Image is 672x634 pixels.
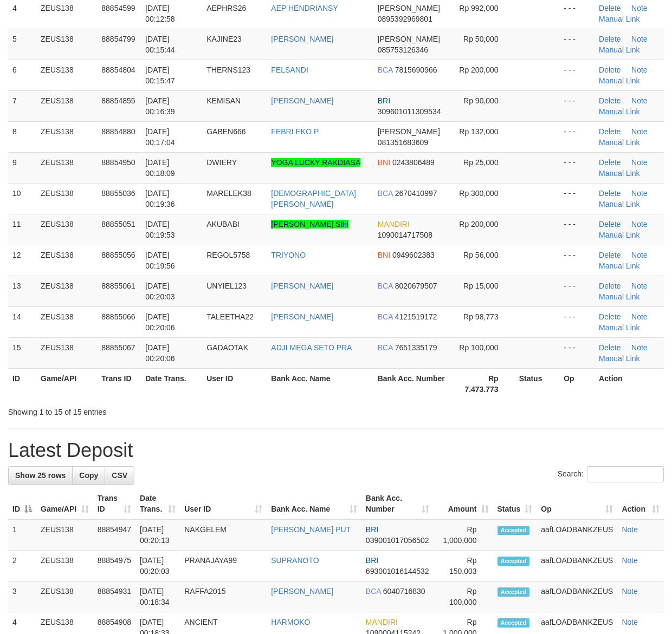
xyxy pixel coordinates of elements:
th: Trans ID [97,368,141,399]
td: - - - [559,276,595,306]
td: aafLOADBANKZEUS [537,551,617,581]
span: Copy 085753126346 to clipboard [378,45,428,54]
td: - - - [559,337,595,368]
a: [DEMOGRAPHIC_DATA][PERSON_NAME] [271,189,356,208]
span: Copy 7651335179 to clipboard [395,343,437,352]
span: 88854804 [101,66,135,74]
a: Delete [599,127,621,136]
td: - - - [559,90,595,121]
span: Rp 90,000 [463,96,499,105]
span: BCA [378,312,393,321]
span: BRI [378,96,390,105]
th: Op: activate to sort column ascending [537,488,617,519]
a: Note [631,282,648,290]
th: Bank Acc. Name [267,368,373,399]
span: Copy 0895392969801 to clipboard [378,15,432,23]
td: Rp 1,000,000 [434,519,493,551]
a: Manual Link [599,262,640,270]
a: YOGA LUCKY RAKDIASA [271,158,360,167]
td: - - - [559,152,595,183]
span: Rp 25,000 [463,158,499,167]
span: MARELEK38 [206,189,251,198]
td: 8 [8,121,36,152]
td: [DATE] 00:20:13 [135,519,180,551]
span: Copy 1090014717508 to clipboard [378,231,432,239]
a: Delete [599,189,621,198]
td: - - - [559,306,595,337]
th: ID: activate to sort column descending [8,488,36,519]
th: Trans ID: activate to sort column ascending [93,488,135,519]
a: [PERSON_NAME] [271,312,333,321]
span: 88854950 [101,158,135,167]
span: Accepted [497,618,530,628]
span: [DATE] 00:20:06 [145,312,175,332]
span: 88854599 [101,4,135,12]
a: Manual Link [599,76,640,85]
th: Action: activate to sort column ascending [617,488,664,519]
a: SUPRANOTO [271,556,319,565]
td: ZEUS138 [36,551,93,581]
td: ZEUS138 [36,29,97,60]
th: Status: activate to sort column ascending [493,488,537,519]
td: [DATE] 00:18:34 [135,581,180,612]
span: 88855051 [101,220,135,228]
td: - - - [559,214,595,245]
span: BRI [366,556,378,565]
td: 15 [8,337,36,368]
span: Rp 100,000 [459,343,498,352]
td: 1 [8,519,36,551]
th: Bank Acc. Number [373,368,449,399]
td: ZEUS138 [36,60,97,90]
th: Bank Acc. Number: activate to sort column ascending [361,488,434,519]
a: FEBRI EKO P [271,127,319,136]
span: [PERSON_NAME] [378,127,440,136]
span: KAJINE23 [206,35,242,43]
span: BCA [378,66,393,74]
a: Manual Link [599,200,640,208]
span: Copy 693001016144532 to clipboard [366,567,429,576]
span: AEPHRS26 [206,4,246,12]
span: TALEETHA22 [206,312,254,321]
a: Note [622,556,638,565]
td: ZEUS138 [36,90,97,121]
span: Copy [79,471,98,480]
a: Manual Link [599,354,640,363]
a: Note [631,4,648,12]
a: AEP HENDRIANSY [271,4,338,12]
span: Rp 50,000 [463,35,499,43]
span: DWIERY [206,158,237,167]
span: 88854880 [101,127,135,136]
span: Accepted [497,587,530,597]
td: ZEUS138 [36,214,97,245]
span: 88855061 [101,282,135,290]
td: 88854931 [93,581,135,612]
td: 2 [8,551,36,581]
span: Rp 300,000 [459,189,498,198]
a: Delete [599,96,621,105]
a: Note [631,66,648,74]
a: Delete [599,282,621,290]
td: aafLOADBANKZEUS [537,581,617,612]
span: [DATE] 00:19:53 [145,220,175,239]
span: 88855056 [101,251,135,259]
td: - - - [559,29,595,60]
a: Manual Link [599,231,640,239]
span: Accepted [497,557,530,566]
td: 9 [8,152,36,183]
a: Note [631,35,648,43]
span: MANDIRI [366,618,398,626]
span: BNI [378,251,390,259]
span: Copy 039001017056502 to clipboard [366,536,429,545]
th: Bank Acc. Name: activate to sort column ascending [267,488,361,519]
a: [PERSON_NAME] [271,587,333,596]
td: - - - [559,121,595,152]
span: [DATE] 00:16:39 [145,96,175,116]
td: ZEUS138 [36,337,97,368]
span: THERNS123 [206,66,250,74]
span: Accepted [497,526,530,535]
td: - - - [559,60,595,90]
th: Amount: activate to sort column ascending [434,488,493,519]
a: FELSANDI [271,66,308,74]
td: ZEUS138 [36,152,97,183]
span: UNYIEL123 [206,282,247,290]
